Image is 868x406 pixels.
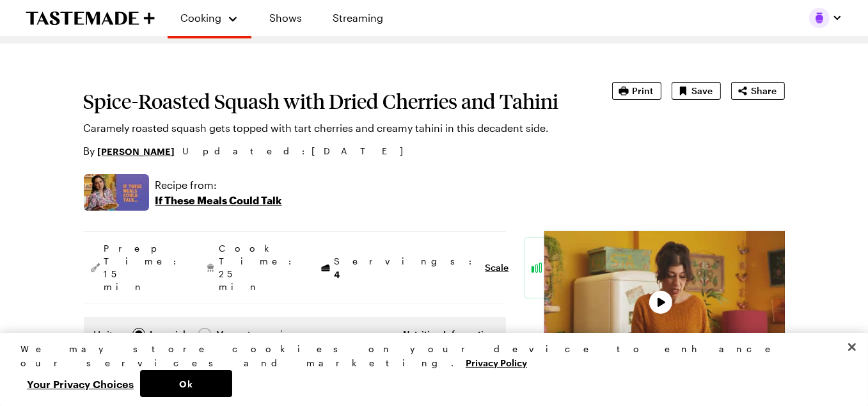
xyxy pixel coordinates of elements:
img: Profile picture [809,8,830,28]
span: Save [692,85,713,97]
span: Print [633,85,654,97]
video-js: Video Player [544,231,785,367]
span: Servings: [335,255,479,281]
a: To Tastemade Home Page [26,11,155,26]
button: Scale [485,261,509,274]
span: 4 [335,268,340,280]
span: Share [752,85,777,97]
a: Recipe from:If These Meals Could Talk [155,177,282,208]
div: Imperial Metric [94,327,243,345]
p: Caramely roasted squash gets topped with tart cherries and creamy tahini in this decadent side. [84,120,576,136]
div: Metric [216,327,243,341]
button: Your Privacy Choices [20,370,140,397]
span: Cooking [181,12,222,24]
img: Show where recipe is used [84,174,149,211]
h1: Spice-Roasted Squash with Dried Cherries and Tahini [84,90,576,113]
a: [PERSON_NAME] [98,144,175,158]
label: Units: [94,327,122,343]
div: Privacy [20,342,837,397]
button: Play Video [649,291,672,314]
button: Ok [140,370,232,397]
span: Metric [216,327,244,341]
button: Save recipe [672,82,721,100]
p: If These Meals Could Talk [155,193,282,208]
button: Cooking [180,5,239,31]
p: By [84,143,175,159]
div: We may store cookies on your device to enhance our services and marketing. [20,342,837,370]
p: Recipe from: [155,177,282,193]
div: Imperial [150,327,185,341]
button: Close [838,333,866,361]
span: Prep Time: 15 min [104,242,184,293]
span: Cook Time: 25 min [219,242,299,293]
button: Nutrition Information [404,328,496,341]
a: More information about your privacy, opens in a new tab [466,356,527,368]
button: Profile picture [809,8,842,28]
span: Imperial [150,327,187,341]
span: Updated : [DATE] [183,144,416,158]
button: Share [731,82,785,100]
button: Print [612,82,661,100]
